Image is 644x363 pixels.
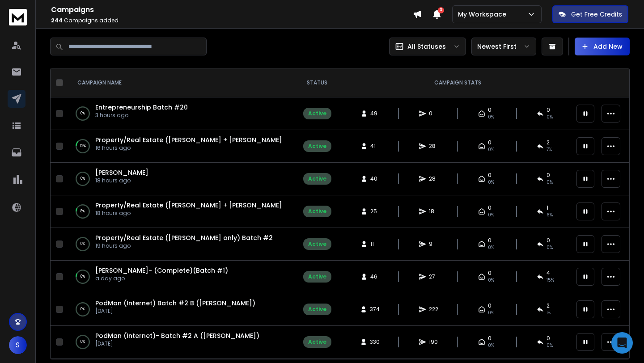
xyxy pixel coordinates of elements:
a: Entrepreneurship Batch #20 [95,103,188,112]
span: 0% [488,211,494,219]
span: 6 % [547,211,553,219]
span: 330 [370,338,380,346]
p: 16 hours ago [95,144,281,152]
span: 0 [488,204,491,211]
span: 0% [488,342,494,349]
span: 0% [488,146,494,153]
span: 18 [429,208,438,215]
span: 2 [547,139,550,146]
button: S [9,336,27,354]
p: a day ago [95,275,228,282]
span: 244 [51,17,63,24]
span: 0 [429,110,438,117]
span: 0 [488,139,491,146]
td: 0%Property/Real Estate ([PERSON_NAME] only) Batch #219 hours ago [67,228,290,261]
a: [PERSON_NAME] [95,168,148,177]
span: 41 [370,143,379,150]
td: 8%[PERSON_NAME]- (Complete)(Batch #1)a day ago [67,261,290,293]
p: Get Free Credits [571,10,622,19]
p: 0 % [80,109,85,118]
span: 28 [429,175,438,182]
p: 3 hours ago [95,112,188,119]
span: 25 [370,208,379,215]
span: 2 [547,302,550,309]
div: Active [308,273,326,280]
a: [PERSON_NAME]- (Complete)(Batch #1) [95,266,228,275]
span: 27 [429,273,438,280]
p: 0 % [80,174,85,183]
span: 1 [547,204,548,211]
span: 0 [547,237,550,244]
td: 8%Property/Real Estate ([PERSON_NAME] + [PERSON_NAME]) Batch #218 hours ago [67,195,290,228]
div: Active [308,175,326,182]
p: 0 % [80,338,85,346]
span: 222 [429,306,438,313]
span: 374 [370,306,380,313]
p: Campaigns added [51,17,413,24]
span: 0 [488,172,491,179]
span: Property/Real Estate ([PERSON_NAME] + [PERSON_NAME]) Batch #2 [95,135,318,144]
span: 0% [547,114,553,121]
span: 0 [488,302,491,309]
a: PodMan (Internet)- Batch #2 A ([PERSON_NAME]) [95,331,259,340]
th: CAMPAIGN STATS [344,68,571,97]
span: 0% [488,309,494,317]
span: 0% [488,277,494,284]
a: PodMan (Internet) Batch #2 B ([PERSON_NAME]) [95,299,255,308]
div: Active [308,208,326,215]
p: 12 % [80,142,86,151]
p: All Statuses [407,42,446,51]
span: 7 % [547,146,552,153]
span: 49 [370,110,379,117]
img: logo [9,9,27,25]
span: 0 [488,106,491,114]
span: 15 % [547,277,554,284]
button: Add New [575,38,630,55]
button: Get Free Credits [552,5,628,23]
td: 0%PodMan (Internet)- Batch #2 A ([PERSON_NAME])[DATE] [67,326,290,359]
th: STATUS [290,68,344,97]
span: 0% [488,114,494,121]
div: Active [308,110,326,117]
span: 0 [488,237,491,244]
p: 18 hours ago [95,210,281,217]
span: 190 [429,338,438,346]
h1: Campaigns [51,4,413,15]
span: 46 [370,273,379,280]
span: 0 [547,106,550,114]
td: 0%Entrepreneurship Batch #203 hours ago [67,97,290,130]
span: 0% [488,179,494,186]
span: 40 [370,175,379,182]
td: 0%PodMan (Internet) Batch #2 B ([PERSON_NAME])[DATE] [67,293,290,326]
p: [DATE] [95,308,255,315]
span: 1 % [547,309,551,317]
span: 3 [438,7,444,13]
span: 0 [488,335,491,342]
div: Active [308,338,326,346]
p: 8 % [80,272,85,281]
span: 0 [488,270,491,277]
p: 0 % [80,240,85,249]
th: CAMPAIGN NAME [67,68,290,97]
div: Active [308,143,326,150]
span: 0 % [547,244,553,251]
div: Active [308,241,326,248]
a: Property/Real Estate ([PERSON_NAME] + [PERSON_NAME]) Batch #2 [95,201,318,210]
div: Open Intercom Messenger [611,332,633,354]
a: Property/Real Estate ([PERSON_NAME] only) Batch #2 [95,233,273,242]
span: 0 % [547,342,553,349]
span: 0 [547,172,550,179]
td: 12%Property/Real Estate ([PERSON_NAME] + [PERSON_NAME]) Batch #216 hours ago [67,130,290,163]
p: 8 % [80,207,85,216]
div: Active [308,306,326,313]
p: 18 hours ago [95,177,148,184]
td: 0%[PERSON_NAME]18 hours ago [67,163,290,195]
span: 28 [429,143,438,150]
